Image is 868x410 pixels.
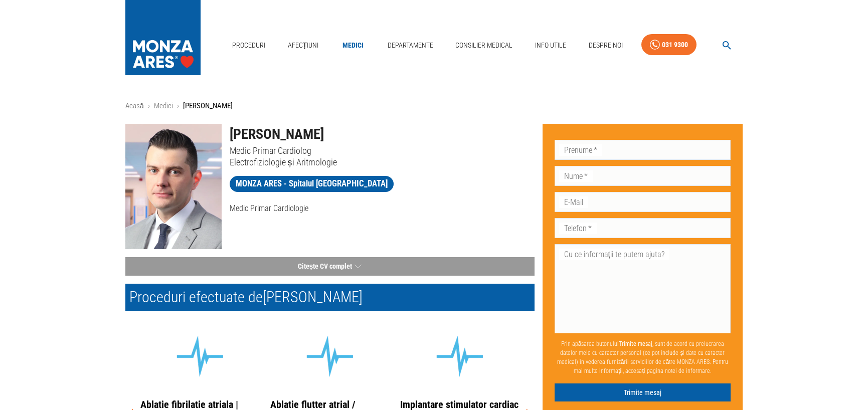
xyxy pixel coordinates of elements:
[384,35,437,56] a: Departamente
[619,340,652,347] b: Trimite mesaj
[555,383,731,402] button: Trimite mesaj
[337,35,369,56] a: Medici
[662,39,688,51] div: 031 9300
[154,101,173,110] a: Medici
[230,145,535,156] p: Medic Primar Cardiolog
[230,177,394,190] span: MONZA ARES - Spitalul [GEOGRAPHIC_DATA]
[125,101,144,110] a: Acasă
[230,176,394,192] a: MONZA ARES - Spitalul [GEOGRAPHIC_DATA]
[148,100,150,112] li: ›
[125,284,535,311] h2: Proceduri efectuate de [PERSON_NAME]
[284,35,323,56] a: Afecțiuni
[177,100,179,112] li: ›
[125,257,535,276] button: Citește CV complet
[585,35,627,56] a: Despre Noi
[228,35,269,56] a: Proceduri
[555,335,731,379] p: Prin apăsarea butonului , sunt de acord cu prelucrarea datelor mele cu caracter personal (ce pot ...
[531,35,570,56] a: Info Utile
[641,34,697,56] a: 031 9300
[230,124,535,145] h1: [PERSON_NAME]
[451,35,516,56] a: Consilier Medical
[230,156,535,168] p: Electrofiziologie și Aritmologie
[230,202,535,215] p: Medic Primar Cardiologie
[183,100,233,112] p: [PERSON_NAME]
[125,124,222,249] img: Dr. Andrei Radu
[125,100,743,112] nav: breadcrumb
